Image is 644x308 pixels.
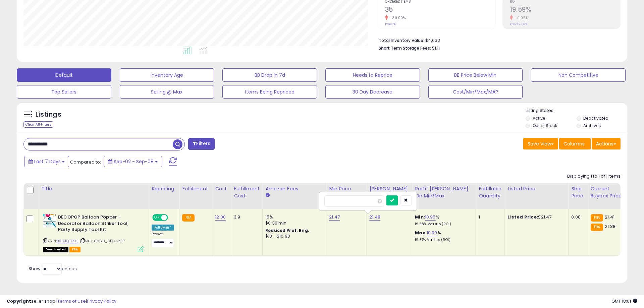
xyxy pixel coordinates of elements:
[526,108,627,114] p: Listing States:
[425,214,436,221] a: 10.95
[79,238,124,244] span: | SKU: 6869_DECOPOP
[36,110,61,119] h5: Listings
[7,298,116,305] div: seller snap | |
[265,220,321,226] div: $0.30 min
[523,138,558,149] button: Save View
[17,68,111,82] button: Default
[24,156,69,167] button: Last 7 Days
[507,214,563,220] div: $21.47
[87,298,116,304] a: Privacy Policy
[182,185,209,192] div: Fulfillment
[58,214,140,235] b: DECOPOP Balloon Popper – Decorator Balloon Striker Tool, Party Supply Tool Kit
[385,6,495,15] h2: 35
[567,173,621,180] div: Displaying 1 to 1 of 1 items
[57,298,86,304] a: Terms of Use
[43,214,56,228] img: 41JX8izNCTL._SL40_.jpg
[215,185,228,192] div: Cost
[265,185,323,192] div: Amazon Fees
[559,138,591,149] button: Columns
[188,138,214,150] button: Filters
[114,158,154,165] span: Sep-02 - Sep-08
[17,85,111,99] button: Top Sellers
[120,68,214,82] button: Inventory Age
[415,238,471,242] p: 19.67% Markup (ROI)
[479,185,502,199] div: Fulfillable Quantity
[605,223,615,230] span: 21.88
[41,185,146,192] div: Title
[415,214,471,227] div: %
[583,123,601,128] label: Archived
[325,85,420,99] button: 30 Day Decrease
[563,140,585,147] span: Columns
[104,156,162,167] button: Sep-02 - Sep-08
[388,15,406,20] small: -30.00%
[23,121,53,128] div: Clear All Filters
[533,115,545,121] label: Active
[57,238,78,244] a: B0DJQJTZ7J
[167,215,178,221] span: OFF
[329,214,340,221] a: 21.47
[432,45,440,51] span: $1.11
[43,214,144,251] div: ASIN:
[329,185,364,192] div: Min Price
[591,214,603,222] small: FBA
[592,138,621,149] button: Actions
[507,214,538,220] b: Listed Price:
[510,22,527,26] small: Prev: 19.60%
[415,230,471,242] div: %
[479,214,499,220] div: 1
[222,85,317,99] button: Items Being Repriced
[70,159,101,165] span: Compared to:
[234,214,257,220] div: 3.9
[531,68,626,82] button: Non Competitive
[571,214,582,220] div: 0.00
[222,68,317,82] button: BB Drop in 7d
[415,230,427,236] b: Max:
[379,45,431,51] b: Short Term Storage Fees:
[265,228,309,233] b: Reduced Prof. Rng.
[591,224,603,231] small: FBA
[415,222,471,227] p: 19.58% Markup (ROI)
[369,185,409,192] div: [PERSON_NAME]
[513,15,528,20] small: -0.05%
[152,225,174,231] div: Follow BB *
[29,265,77,272] span: Show: entries
[34,158,61,165] span: Last 7 Days
[69,247,81,252] span: FBA
[120,85,214,99] button: Selling @ Max
[43,247,68,252] span: All listings that are unavailable for purchase on Amazon for any reason other than out-of-stock
[234,185,260,199] div: Fulfillment Cost
[428,68,523,82] button: BB Price Below Min
[152,232,174,247] div: Preset:
[591,185,625,199] div: Current Buybox Price
[7,298,31,304] strong: Copyright
[152,185,176,192] div: Repricing
[415,214,425,220] b: Min:
[507,185,566,192] div: Listed Price
[583,115,608,121] label: Deactivated
[385,22,396,26] small: Prev: 50
[611,298,637,304] span: 2025-09-16 18:01 GMT
[605,214,614,220] span: 21.41
[571,185,585,199] div: Ship Price
[265,192,269,198] small: Amazon Fees.
[428,85,523,99] button: Cost/Min/Max/MAP
[325,68,420,82] button: Needs to Reprice
[427,230,437,236] a: 10.99
[379,38,424,43] b: Total Inventory Value:
[379,36,615,44] li: $4,032
[369,214,380,221] a: 21.48
[533,123,557,128] label: Out of Stock
[412,183,476,209] th: The percentage added to the cost of goods (COGS) that forms the calculator for Min & Max prices.
[182,214,195,222] small: FBA
[415,185,473,199] div: Profit [PERSON_NAME] on Min/Max
[265,234,321,239] div: $10 - $10.90
[265,214,321,220] div: 15%
[510,6,620,15] h2: 19.59%
[153,215,161,221] span: ON
[215,214,226,221] a: 12.00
